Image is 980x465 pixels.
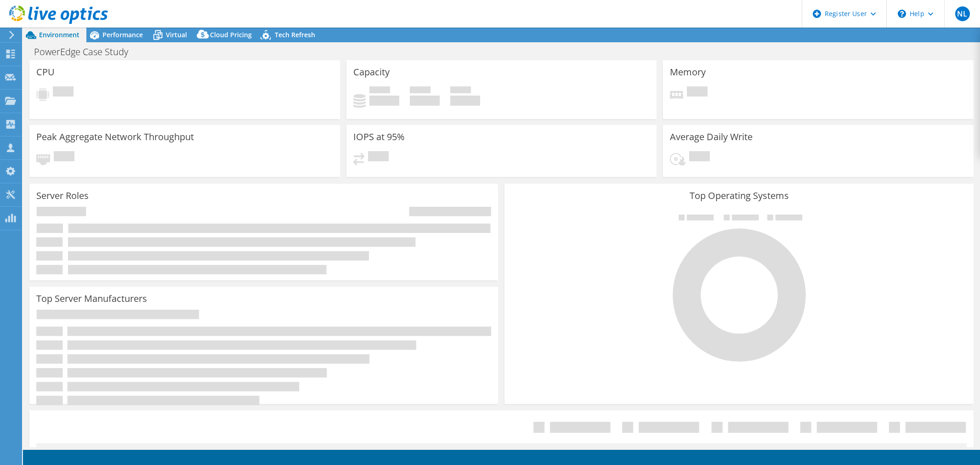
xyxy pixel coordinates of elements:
[511,191,966,201] h3: Top Operating Systems
[450,96,480,106] h4: 0 GiB
[450,86,471,96] span: Total
[36,191,89,201] h3: Server Roles
[670,132,753,142] h3: Average Daily Write
[53,86,74,99] span: Pending
[670,67,706,77] h3: Memory
[210,30,252,39] span: Cloud Pricing
[39,30,79,39] span: Environment
[54,151,74,164] span: Pending
[166,30,187,39] span: Virtual
[369,96,399,106] h4: 0 GiB
[36,67,55,77] h3: CPU
[689,151,710,164] span: Pending
[369,86,390,96] span: Used
[36,132,194,142] h3: Peak Aggregate Network Throughput
[410,96,440,106] h4: 0 GiB
[30,47,142,57] h1: PowerEdge Case Study
[353,132,405,142] h3: IOPS at 95%
[353,67,390,77] h3: Capacity
[36,294,147,304] h3: Top Server Manufacturers
[368,151,389,164] span: Pending
[275,30,315,39] span: Tech Refresh
[955,6,970,21] span: NL
[102,30,143,39] span: Performance
[410,86,431,96] span: Free
[687,86,708,99] span: Pending
[898,10,906,18] svg: \n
